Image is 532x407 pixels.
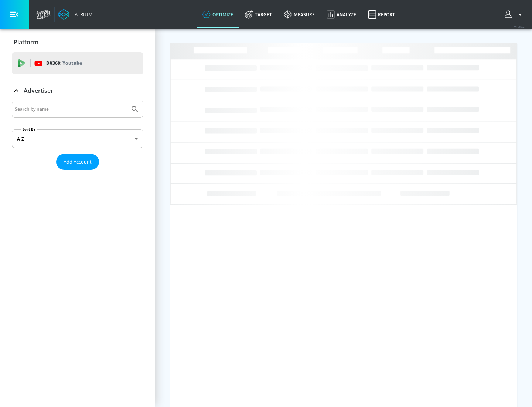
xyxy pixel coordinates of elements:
[15,104,127,114] input: Search by name
[197,1,239,28] a: optimize
[21,127,37,132] label: Sort By
[12,32,143,53] div: Platform
[24,87,53,95] p: Advertiser
[239,1,278,28] a: Target
[56,154,99,170] button: Add Account
[362,1,401,28] a: Report
[62,59,82,67] p: Youtube
[12,170,143,176] nav: list of Advertiser
[12,129,143,148] div: A-Z
[58,9,93,20] a: Atrium
[514,24,525,28] span: v 4.25.2
[14,38,38,46] p: Platform
[321,1,362,28] a: Analyze
[12,80,143,101] div: Advertiser
[12,52,143,74] div: DV360: Youtube
[46,59,82,67] p: DV360:
[72,11,93,18] div: Atrium
[64,158,92,166] span: Add Account
[278,1,321,28] a: measure
[12,101,143,176] div: Advertiser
